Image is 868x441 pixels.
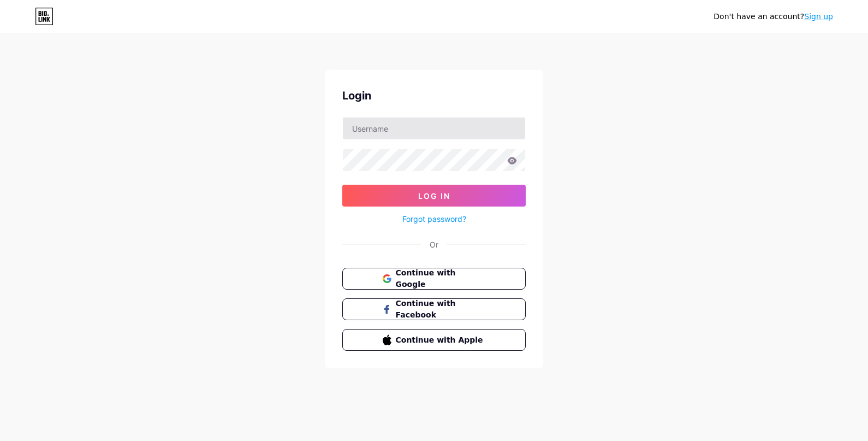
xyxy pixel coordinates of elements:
button: Continue with Apple [342,329,526,351]
span: Log In [418,191,450,201]
a: Forgot password? [402,213,466,225]
input: Username [343,117,525,139]
button: Continue with Google [342,268,526,290]
span: Continue with Facebook [396,298,486,321]
button: Log In [342,185,526,207]
div: Login [342,87,526,104]
a: Sign up [804,12,833,21]
div: Don't have an account? [714,11,833,22]
button: Continue with Facebook [342,298,526,320]
div: Or [430,239,438,250]
span: Continue with Google [396,267,486,290]
span: Continue with Apple [396,334,486,346]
